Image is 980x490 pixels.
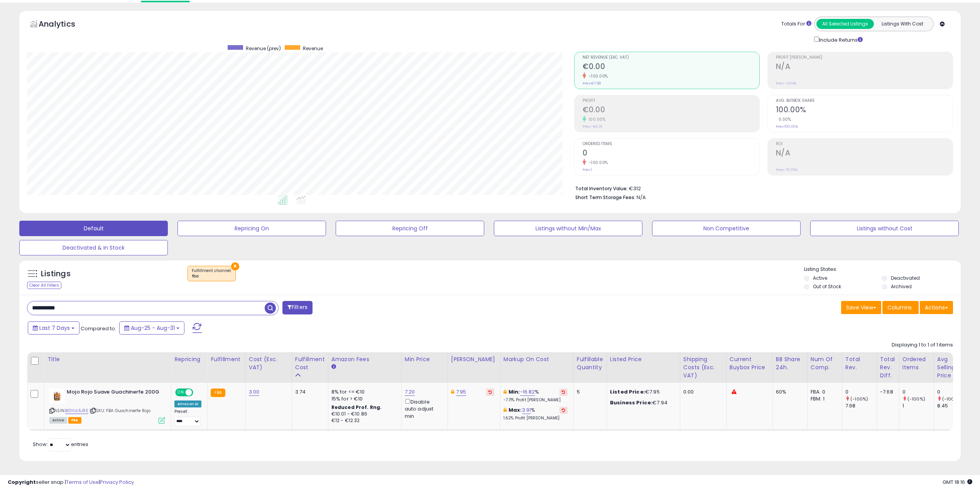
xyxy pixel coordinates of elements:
[583,149,759,159] h2: 0
[119,321,184,335] button: Aug-25 - Aug-31
[100,478,134,486] a: Privacy Policy
[520,388,535,396] a: -16.82
[583,124,602,129] small: Prev: -€0.31
[776,117,791,122] small: 0.00%
[583,142,759,146] span: Ordered Items
[509,406,522,414] b: Max:
[456,388,466,396] a: 7.95
[8,478,36,486] strong: Copyright
[41,269,71,279] h5: Listings
[331,417,395,424] div: €12 - €12.32
[174,400,201,407] div: Amazon AI
[575,183,948,193] li: €312
[211,389,225,397] small: FBA
[610,355,677,363] div: Listed Price
[937,389,968,395] div: 0
[811,389,836,395] div: FBA: 0
[610,388,645,395] b: Listed Price:
[49,389,165,423] div: ASIN:
[231,262,239,270] button: ×
[331,355,398,363] div: Amazon Fees
[880,355,896,380] div: Total Rev. Diff.
[575,194,635,201] b: Short Term Storage Fees:
[583,105,759,116] h2: €0.00
[942,396,960,402] small: (-100%)
[811,395,836,402] div: FBM: 1
[845,389,877,395] div: 0
[891,275,920,281] label: Deactivated
[331,411,395,417] div: €10.01 - €10.86
[776,355,804,372] div: BB Share 24h.
[504,355,570,363] div: Markup on Cost
[331,395,395,402] div: 15% for > €10
[776,81,796,86] small: Prev: -4.04%
[39,324,70,332] span: Last 7 Days
[522,406,531,414] a: 3.91
[249,355,289,372] div: Cost (Exc. VAT)
[808,35,872,44] div: Include Returns
[405,388,415,396] a: 7.20
[295,355,325,372] div: Fulfillment Cost
[451,355,497,363] div: [PERSON_NAME]
[902,402,934,409] div: 1
[192,268,231,279] span: Fulfillment channel :
[583,99,759,103] span: Profit
[776,56,953,60] span: Profit [PERSON_NAME]
[813,283,841,290] label: Out of Stock
[504,397,568,403] p: -7.71% Profit [PERSON_NAME]
[586,73,608,79] small: -100.00%
[874,19,931,29] button: Listings With Cost
[902,389,934,395] div: 0
[249,388,260,396] a: 3.00
[504,407,568,421] div: %
[943,478,972,486] span: 2025-09-8 18:16 GMT
[652,221,801,236] button: Non Competitive
[776,62,953,73] h2: N/A
[887,304,912,311] span: Columns
[892,341,953,349] div: Displaying 1 to 1 of 1 items
[583,62,759,73] h2: €0.00
[174,355,204,363] div: Repricing
[683,389,720,395] div: 0.00
[90,407,151,414] span: | SKU: FBA Guachinerfe Rojo
[937,355,965,380] div: Avg Selling Price
[500,352,573,383] th: The percentage added to the cost of goods (COGS) that forms the calculator for Min & Max prices.
[637,194,646,201] span: N/A
[295,389,322,395] div: 3.74
[902,355,931,372] div: Ordered Items
[405,355,444,363] div: Min Price
[610,389,674,395] div: €7.95
[841,301,881,314] button: Save View
[907,396,925,402] small: (-100%)
[880,389,893,395] div: -7.68
[282,301,313,314] button: Filters
[49,389,65,403] img: 41vju0oRKSL._SL40_.jpg
[811,355,839,372] div: Num of Comp.
[813,275,827,281] label: Active
[176,389,186,396] span: ON
[586,160,608,166] small: -100.00%
[504,416,568,421] p: 1.62% Profit [PERSON_NAME]
[177,221,326,236] button: Repricing On
[174,409,201,426] div: Preset:
[850,396,868,402] small: (-100%)
[27,282,61,289] div: Clear All Filters
[33,441,88,448] span: Show: entries
[845,355,874,372] div: Total Rev.
[583,167,592,172] small: Prev: 1
[776,389,801,395] div: 60%
[776,105,953,116] h2: 100.00%
[583,56,759,60] span: Net Revenue (Exc. VAT)
[39,19,90,31] h5: Analytics
[49,417,67,424] span: All listings currently available for purchase on Amazon
[331,363,336,370] small: Amazon Fees.
[776,99,953,103] span: Avg. Buybox Share
[19,221,168,236] button: Default
[336,221,484,236] button: Repricing Off
[81,325,116,332] span: Compared to:
[804,266,961,273] p: Listing States:
[776,142,953,146] span: ROI
[891,283,912,290] label: Archived
[845,402,877,409] div: 7.68
[882,301,919,314] button: Columns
